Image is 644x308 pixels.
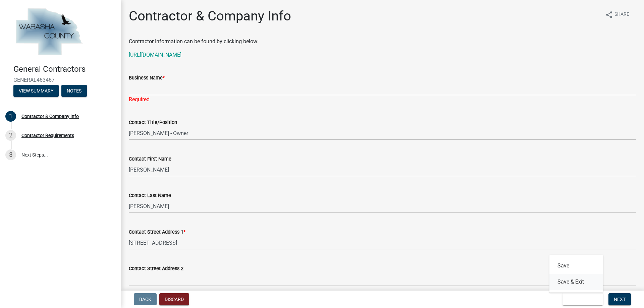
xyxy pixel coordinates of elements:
[13,85,59,97] button: View Summary
[13,7,85,57] img: Wabasha County, Minnesota
[129,193,171,198] label: Contact Last Name
[159,293,189,305] button: Discard
[549,255,603,293] div: Save & Exit
[568,297,594,302] span: Save & Exit
[5,130,16,141] div: 2
[5,111,16,122] div: 1
[13,77,107,83] span: GENERAL463467
[129,52,181,58] a: [URL][DOMAIN_NAME]
[614,297,626,302] span: Next
[608,293,631,305] button: Next
[600,8,635,21] button: shareShare
[21,114,79,119] div: Contractor & Company Info
[605,11,613,19] i: share
[549,258,603,274] button: Save
[129,266,183,271] label: Contact Street Address 2
[562,293,603,305] button: Save & Exit
[13,64,115,74] h4: General Contractors
[129,76,165,80] label: Business Name
[139,297,151,302] span: Back
[129,8,291,24] h1: Contractor & Company Info
[614,11,629,19] span: Share
[129,157,171,162] label: Contact First Name
[134,293,157,305] button: Back
[129,230,185,235] label: Contact Street Address 1
[129,96,636,104] div: Required
[61,88,87,94] wm-modal-confirm: Notes
[61,85,87,97] button: Notes
[549,274,603,290] button: Save & Exit
[5,149,16,160] div: 3
[21,133,74,138] div: Contractor Requirements
[13,88,59,94] wm-modal-confirm: Summary
[129,120,177,125] label: Contact Title/Position
[129,38,636,46] p: Contractor Information can be found by clicking below:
